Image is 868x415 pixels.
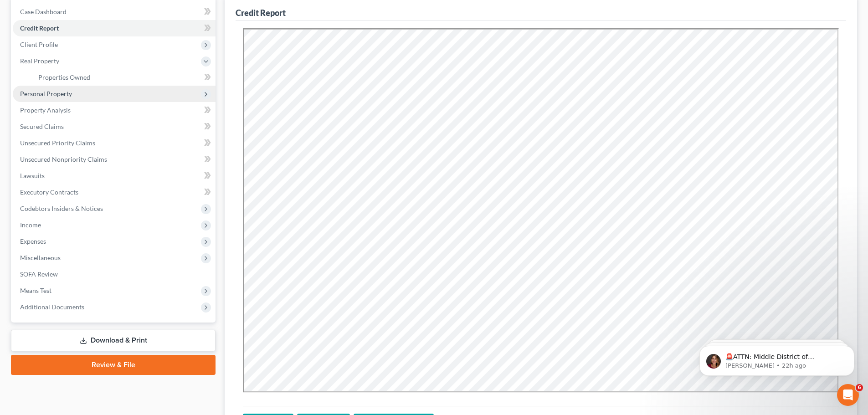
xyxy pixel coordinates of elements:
span: Unsecured Priority Claims [20,139,95,147]
span: Means Test [20,287,51,294]
span: Expenses [20,237,46,245]
a: Unsecured Priority Claims [13,135,216,151]
a: Secured Claims [13,118,216,135]
a: Properties Owned [31,69,216,86]
span: Unsecured Nonpriority Claims [20,155,107,163]
a: Download & Print [11,330,216,351]
span: Miscellaneous [20,254,61,261]
span: Lawsuits [20,172,45,179]
span: Credit Report [20,24,59,32]
a: Lawsuits [13,168,216,184]
span: SOFA Review [20,270,58,278]
span: Properties Owned [38,73,90,81]
iframe: Intercom notifications message [686,327,868,390]
a: Executory Contracts [13,184,216,200]
span: Codebtors Insiders & Notices [20,205,103,212]
span: Property Analysis [20,106,71,114]
span: 6 [856,384,863,391]
iframe: Intercom live chat [837,384,859,406]
a: Case Dashboard [13,4,216,20]
span: Personal Property [20,90,72,97]
span: Income [20,221,41,229]
span: Case Dashboard [20,8,67,15]
span: Executory Contracts [20,188,78,196]
a: Property Analysis [13,102,216,118]
span: Real Property [20,57,59,65]
a: Credit Report [13,20,216,36]
a: SOFA Review [13,266,216,282]
a: Unsecured Nonpriority Claims [13,151,216,168]
span: Secured Claims [20,123,64,130]
span: Client Profile [20,41,58,48]
a: Review & File [11,355,216,375]
div: Credit Report [236,7,286,18]
span: Additional Documents [20,303,84,311]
